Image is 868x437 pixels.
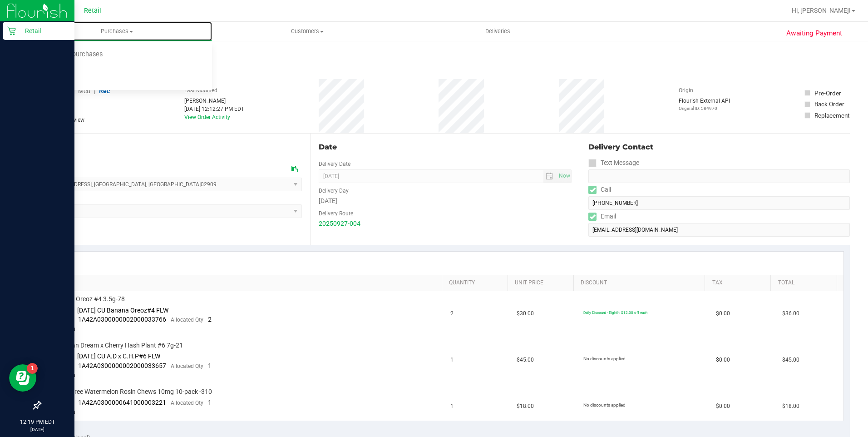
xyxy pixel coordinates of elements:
[171,363,203,369] span: Allocated Qty
[679,97,730,112] div: Flourish External API
[782,402,799,411] span: $18.00
[77,353,160,360] span: [DATE] CU A.D x C.H.P#6 FLW
[581,279,701,287] a: Discount
[7,26,16,35] inline-svg: Retail
[171,317,203,323] span: Allocated Qty
[78,399,166,406] span: 1A42A0300000641000003221
[40,142,302,153] div: Location
[449,279,504,287] a: Quantity
[212,27,402,35] span: Customers
[588,169,850,183] input: Format: (999) 999-9999
[588,183,611,196] label: Call
[208,399,212,406] span: 1
[588,156,639,169] label: Text Message
[517,402,534,411] span: $18.00
[814,111,849,120] div: Replacement
[814,89,841,98] div: Pre-Order
[208,362,212,369] span: 1
[782,356,799,364] span: $45.00
[77,307,168,314] span: [DATE] CU Banana Oreoz#4 FLW
[450,402,454,411] span: 1
[679,86,693,94] label: Origin
[171,400,203,406] span: Allocated Qty
[78,87,90,94] span: Med
[583,310,647,315] span: Daily Discount - Eighth: $12.00 off each
[517,356,534,364] span: $45.00
[319,220,360,227] a: 20250927-004
[208,316,212,323] span: 2
[4,426,70,433] p: [DATE]
[517,309,534,318] span: $30.00
[52,341,183,350] span: American Dream x Cherry Hash Plant #6 7g-21
[716,402,730,411] span: $0.00
[184,105,244,113] div: [DATE] 12:12:27 PM EDT
[583,356,626,361] span: No discounts applied
[679,105,730,112] p: Original ID: 584970
[52,295,125,303] span: Banana Oreoz #4 3.5g-78
[94,87,95,94] span: |
[782,309,799,318] span: $36.00
[716,309,730,318] span: $0.00
[84,7,101,15] span: Retail
[814,99,844,109] div: Back Order
[78,316,166,323] span: 1A42A0300000002000033766
[184,86,217,94] label: Last Modified
[212,22,402,41] a: Customers
[450,309,454,318] span: 2
[78,362,166,369] span: 1A42A0300000002000033657
[786,28,842,39] span: Awaiting Payment
[515,279,570,287] a: Unit Price
[184,97,244,105] div: [PERSON_NAME]
[403,22,593,41] a: Deliveries
[9,364,36,392] iframe: Resource center
[291,164,298,174] div: Copy address to clipboard
[16,25,70,36] p: Retail
[716,356,730,364] span: $0.00
[778,279,833,287] a: Total
[588,196,850,210] input: Format: (999) 999-9999
[583,402,626,407] span: No discounts applied
[319,142,572,153] div: Date
[319,187,349,195] label: Delivery Day
[27,363,38,374] iframe: Resource center unread badge
[54,279,438,287] a: SKU
[319,209,353,218] label: Delivery Route
[184,114,230,120] a: View Order Activity
[52,387,212,396] span: Sugar-Free Watermelon Rosin Chews 10mg 10-pack -310
[712,279,767,287] a: Tax
[792,7,851,14] span: Hi, [PERSON_NAME]!
[319,196,572,206] div: [DATE]
[473,27,523,35] span: Deliveries
[588,142,850,153] div: Delivery Contact
[99,87,110,94] span: Rec
[4,418,70,426] p: 12:19 PM EDT
[22,22,212,41] a: Purchases Summary of purchases Fulfillment All purchases
[450,356,454,364] span: 1
[588,210,616,223] label: Email
[319,160,350,168] label: Delivery Date
[22,27,212,35] span: Purchases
